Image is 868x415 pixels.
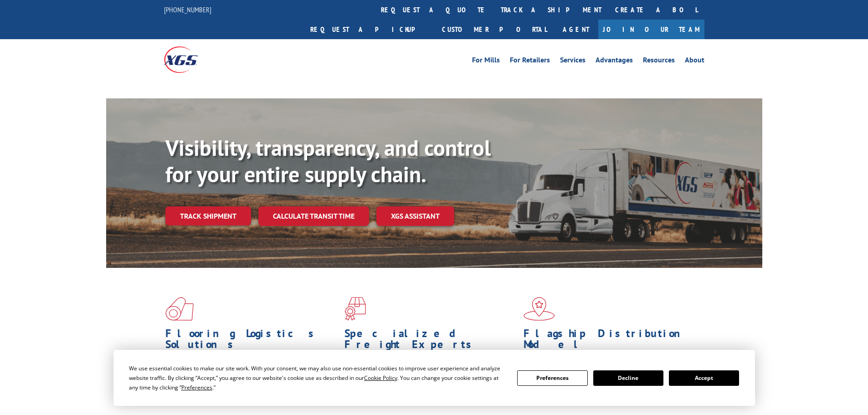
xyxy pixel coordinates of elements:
[517,370,587,386] button: Preferences
[524,297,555,321] img: xgs-icon-flagship-distribution-model-red
[164,5,211,14] a: [PHONE_NUMBER]
[598,20,704,39] a: Join Our Team
[258,206,369,226] a: Calculate transit time
[165,206,251,225] a: Track shipment
[524,328,696,354] h1: Flagship Distribution Model
[643,56,675,67] a: Resources
[376,206,454,226] a: XGS ASSISTANT
[165,328,338,354] h1: Flooring Logistics Solutions
[165,297,194,321] img: xgs-icon-total-supply-chain-intelligence-red
[554,20,598,39] a: Agent
[685,56,704,67] a: About
[560,56,586,67] a: Services
[181,384,212,391] span: Preferences
[129,364,506,392] div: We use essential cookies to make our site work. With your consent, we may also use non-essential ...
[344,328,517,354] h1: Specialized Freight Experts
[510,56,550,67] a: For Retailers
[364,374,397,382] span: Cookie Policy
[344,297,366,321] img: xgs-icon-focused-on-flooring-red
[113,350,755,406] div: Cookie Consent Prompt
[669,370,739,386] button: Accept
[165,133,491,188] b: Visibility, transparency, and control for your entire supply chain.
[435,20,554,39] a: Customer Portal
[472,56,500,67] a: For Mills
[303,20,435,39] a: Request a pickup
[596,56,633,67] a: Advantages
[593,370,663,386] button: Decline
